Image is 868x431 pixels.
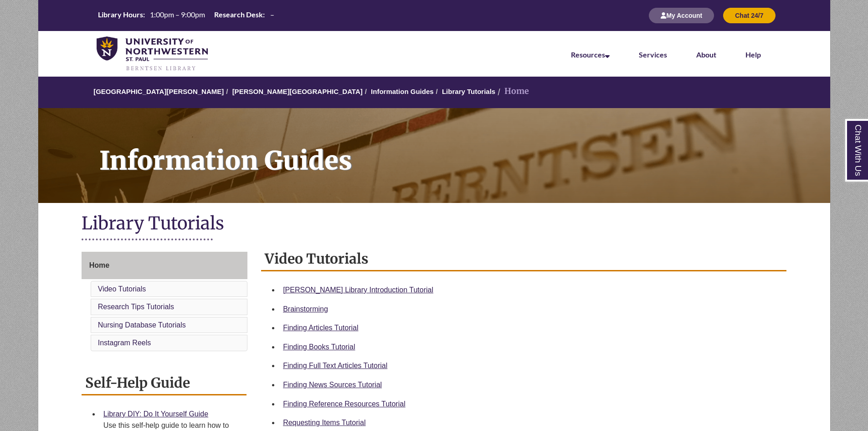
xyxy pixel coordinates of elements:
[283,324,358,332] a: Finding Articles Tutorial
[150,10,205,19] span: 1:00pm – 9:00pm
[283,362,387,369] a: Finding Full Text Articles Tutorial
[82,212,787,236] h1: Library Tutorials
[283,305,328,313] a: Brainstorming
[283,343,355,351] a: Finding Books Tutorial
[82,252,247,353] div: Guide Page Menu
[98,285,146,293] a: Video Tutorials
[649,8,714,23] button: My Account
[98,321,186,329] a: Nursing Database Tutorials
[571,50,610,59] a: Resources
[261,247,786,271] h2: Video Tutorials
[38,108,830,203] a: Information Guides
[649,11,714,19] a: My Account
[745,50,761,59] a: Help
[82,252,247,279] a: Home
[232,88,363,95] a: [PERSON_NAME][GEOGRAPHIC_DATA]
[639,50,667,59] a: Services
[89,261,109,269] span: Home
[495,85,529,98] li: Home
[283,400,406,408] a: Finding Reference Resources Tutorial
[98,303,174,311] a: Research Tips Tutorials
[371,88,434,95] a: Information Guides
[97,36,208,72] img: UNWSP Library Logo
[94,10,146,20] th: Library Hours:
[93,88,224,95] a: [GEOGRAPHIC_DATA][PERSON_NAME]
[283,419,365,426] a: Requesting Items Tutorial
[98,339,151,347] a: Instagram Reels
[723,11,775,19] a: Chat 24/7
[82,371,247,395] h2: Self-Help Guide
[723,8,775,23] button: Chat 24/7
[270,10,274,19] span: –
[89,108,830,191] h1: Information Guides
[103,410,208,418] a: Library DIY: Do It Yourself Guide
[283,286,433,294] a: [PERSON_NAME] Library Introduction Tutorial
[442,88,495,95] a: Library Tutorials
[696,50,716,59] a: About
[94,10,278,21] table: Hours Today
[94,10,278,22] a: Hours Today
[211,10,266,20] th: Research Desk:
[283,381,382,389] a: Finding News Sources Tutorial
